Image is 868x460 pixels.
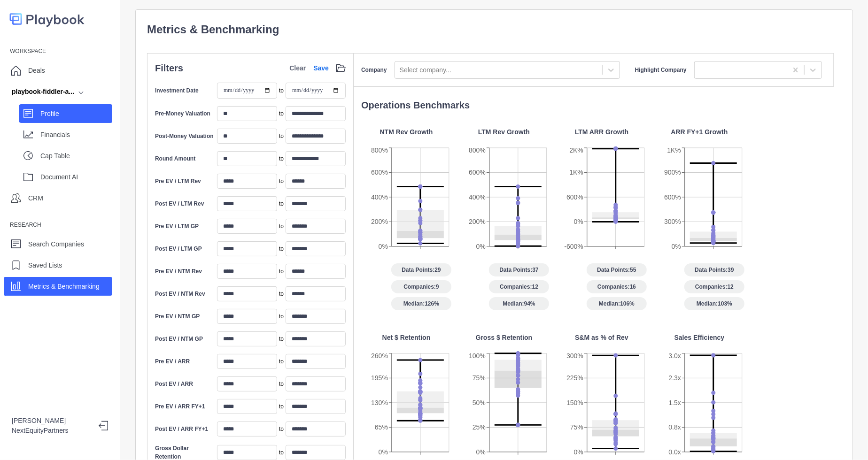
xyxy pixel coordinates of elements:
tspan: 400% [469,193,486,201]
tspan: 0% [379,448,388,456]
span: to [279,357,284,366]
tspan: 1K% [667,146,681,154]
p: Gross $ Retention [476,333,533,343]
label: Post EV / ARR [155,380,193,388]
tspan: 150% [566,399,583,406]
tspan: 300% [664,218,681,225]
label: Pre EV / ARR FY+1 [155,402,205,411]
span: Median: 126% [391,297,451,310]
p: Clear [289,63,306,73]
tspan: 800% [371,146,388,154]
label: Pre EV / NTM GP [155,312,200,321]
span: Data Points: 55 [587,263,647,276]
p: ARR FY+1 Growth [671,127,728,137]
tspan: 0% [574,448,583,456]
tspan: 0% [476,448,486,456]
label: Pre EV / LTM Rev [155,177,201,185]
tspan: 0% [476,243,486,250]
span: to [279,267,284,276]
span: Median: 106% [587,297,647,310]
span: Companies: 12 [684,280,744,293]
tspan: 800% [469,146,486,154]
tspan: 0% [574,218,583,225]
p: Filters [155,61,183,75]
tspan: 0% [379,243,388,250]
a: Save [313,63,329,73]
span: to [279,109,284,118]
p: Cap Table [40,151,112,161]
p: Profile [40,109,112,119]
span: to [279,402,284,411]
label: Pre EV / LTM GP [155,222,199,230]
span: Data Points: 37 [489,263,549,276]
p: Metrics & Benchmarking [147,21,841,38]
tspan: 0% [672,243,681,250]
p: Operations Benchmarks [361,98,834,112]
label: Round Amount [155,154,195,163]
tspan: 600% [566,193,583,201]
p: Document AI [40,172,112,182]
p: LTM Rev Growth [478,127,530,137]
span: to [279,290,284,298]
span: to [279,199,284,208]
span: to [279,154,284,163]
label: Post-Money Valuation [155,132,214,140]
label: Pre EV / NTM Rev [155,267,202,276]
tspan: 50% [473,399,486,406]
p: Net $ Retention [382,333,431,343]
tspan: 600% [469,169,486,176]
tspan: 75% [570,423,583,431]
tspan: 225% [566,374,583,382]
span: to [279,312,284,321]
p: Deals [28,66,45,76]
p: CRM [28,193,43,203]
label: Pre-Money Valuation [155,109,210,118]
span: to [279,132,284,140]
span: to [279,222,284,230]
tspan: 0.0x [669,448,681,456]
p: Search Companies [28,239,84,249]
p: Financials [40,130,112,140]
tspan: 130% [371,399,388,406]
tspan: 2K% [569,146,583,154]
p: S&M as % of Rev [575,333,628,343]
label: Post EV / NTM Rev [155,290,205,298]
span: to [279,425,284,433]
tspan: 600% [371,169,388,176]
tspan: 25% [473,423,486,431]
span: to [279,335,284,343]
tspan: 65% [375,423,388,431]
tspan: 260% [371,352,388,360]
span: to [279,86,284,95]
label: Pre EV / ARR [155,357,190,366]
label: Post EV / LTM Rev [155,199,204,208]
tspan: 75% [473,374,486,382]
tspan: 0.8x [669,423,681,431]
img: logo-colored [9,9,85,29]
span: Data Points: 39 [684,263,744,276]
span: Median: 94% [489,297,549,310]
span: Companies: 9 [391,280,451,293]
label: Post EV / ARR FY+1 [155,425,208,433]
tspan: 300% [566,352,583,360]
tspan: 100% [469,352,486,360]
span: Median: 103% [684,297,744,310]
tspan: 200% [469,218,486,225]
label: Company [361,66,387,74]
p: Sales Efficiency [674,333,725,343]
span: to [279,380,284,388]
span: to [279,177,284,185]
tspan: 3.0x [669,352,681,360]
tspan: 195% [371,374,388,382]
span: Companies: 16 [587,280,647,293]
p: Saved Lists [28,261,62,270]
span: to [279,245,284,253]
p: LTM ARR Growth [575,127,628,137]
span: Data Points: 29 [391,263,451,276]
tspan: 2.3x [669,374,681,382]
label: Investment Date [155,86,199,95]
div: playbook-fiddler-a... [12,87,74,97]
tspan: 600% [664,193,681,201]
p: NextEquityPartners [12,426,91,436]
label: Post EV / LTM GP [155,245,202,253]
